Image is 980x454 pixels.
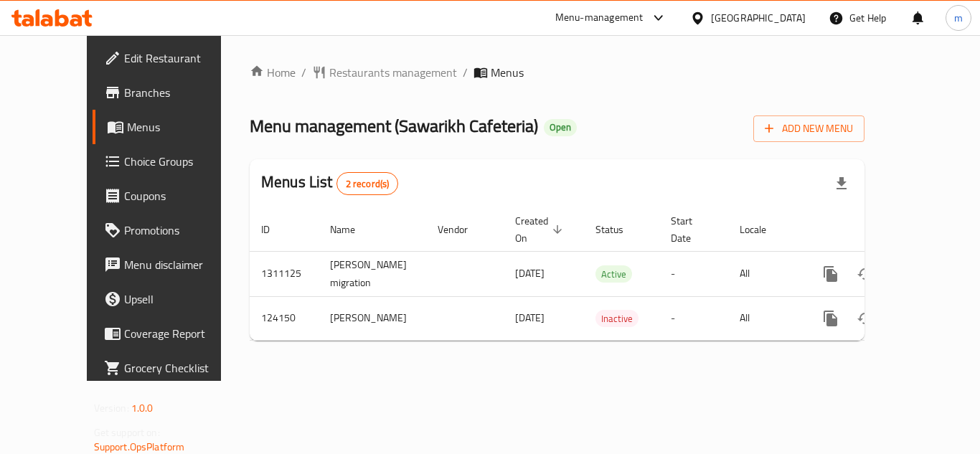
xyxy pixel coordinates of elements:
[93,41,250,75] a: Edit Restaurant
[824,166,859,201] div: Export file
[124,49,239,67] span: Edit Restaurant
[515,308,545,327] span: [DATE]
[515,212,567,247] span: Created On
[814,301,848,336] button: more
[261,171,398,195] h2: Menus List
[438,221,486,238] span: Vendor
[124,359,239,377] span: Grocery Checklist
[319,251,426,296] td: [PERSON_NAME] migration
[250,64,296,81] a: Home
[728,296,802,340] td: All
[250,251,319,296] td: 1311125
[127,118,239,136] span: Menus
[814,257,848,291] button: more
[124,290,239,308] span: Upsell
[93,282,250,316] a: Upsell
[336,172,399,195] div: Total records count
[124,256,239,273] span: Menu disclaimer
[728,251,802,296] td: All
[848,301,882,336] button: Change Status
[312,64,457,81] a: Restaurants management
[124,84,239,101] span: Branches
[671,212,711,247] span: Start Date
[595,221,642,238] span: Status
[93,110,250,144] a: Menus
[124,187,239,204] span: Coupons
[250,64,864,81] nav: breadcrumb
[515,264,545,283] span: [DATE]
[93,247,250,282] a: Menu disclaimer
[595,311,639,327] span: Inactive
[319,296,426,340] td: [PERSON_NAME]
[337,177,398,191] span: 2 record(s)
[93,351,250,385] a: Grocery Checklist
[124,153,239,170] span: Choice Groups
[93,144,250,179] a: Choice Groups
[93,213,250,247] a: Promotions
[595,310,639,327] div: Inactive
[250,208,963,341] table: enhanced table
[659,296,728,340] td: -
[595,266,632,283] span: Active
[659,251,728,296] td: -
[94,399,129,417] span: Version:
[711,10,806,26] div: [GEOGRAPHIC_DATA]
[954,10,963,26] span: m
[94,423,160,442] span: Get support on:
[555,9,644,27] div: Menu-management
[329,64,457,81] span: Restaurants management
[124,325,239,342] span: Coverage Report
[848,257,882,291] button: Change Status
[595,265,632,283] div: Active
[544,121,577,133] span: Open
[124,222,239,239] span: Promotions
[301,64,306,81] li: /
[491,64,524,81] span: Menus
[765,120,853,138] span: Add New Menu
[93,316,250,351] a: Coverage Report
[463,64,468,81] li: /
[261,221,288,238] span: ID
[250,296,319,340] td: 124150
[93,179,250,213] a: Coupons
[753,115,864,142] button: Add New Menu
[330,221,374,238] span: Name
[740,221,785,238] span: Locale
[131,399,154,417] span: 1.0.0
[802,208,963,252] th: Actions
[544,119,577,136] div: Open
[250,110,538,142] span: Menu management ( Sawarikh Cafeteria )
[93,75,250,110] a: Branches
